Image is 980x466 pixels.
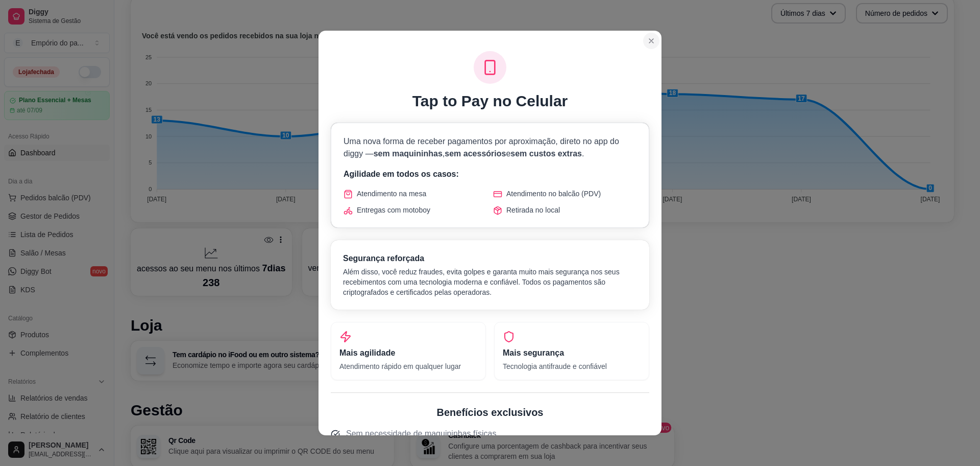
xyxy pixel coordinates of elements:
[510,149,582,158] span: sem custos extras
[343,267,637,297] p: Além disso, você reduz fraudes, evita golpes e garanta muito mais segurança nos seus recebimentos...
[503,347,641,359] h3: Mais segurança
[357,205,430,215] span: Entregas com motoboy
[503,361,641,371] p: Tecnologia antifraude e confiável
[506,189,601,199] span: Atendimento no balcão (PDV)
[374,149,443,158] span: sem maquininhas
[343,252,637,265] h3: Segurança reforçada
[331,405,649,420] h2: Benefícios exclusivos
[357,189,426,199] span: Atendimento na mesa
[643,33,659,49] button: Close
[412,92,568,110] h1: Tap to Pay no Celular
[445,149,506,158] span: sem acessórios
[346,428,496,440] span: Sem necessidade de maquininhas físicas
[339,347,477,359] h3: Mais agilidade
[506,205,560,215] span: Retirada no local
[344,135,636,160] p: Uma nova forma de receber pagamentos por aproximação, direto no app do diggy — , e .
[339,361,477,371] p: Atendimento rápido em qualquer lugar
[344,168,636,180] p: Agilidade em todos os casos:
